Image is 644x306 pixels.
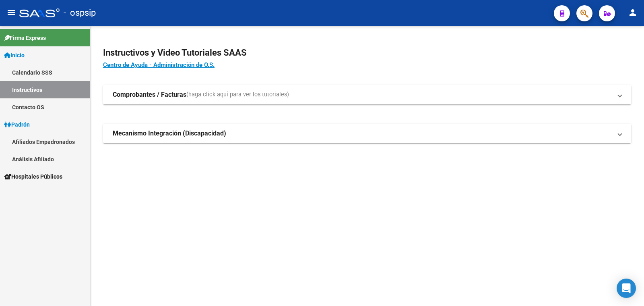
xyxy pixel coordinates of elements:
span: Inicio [4,51,25,60]
mat-expansion-panel-header: Mecanismo Integración (Discapacidad) [103,124,631,143]
a: Centro de Ayuda - Administración de O.S. [103,61,215,69]
div: Open Intercom Messenger [617,279,636,298]
mat-icon: person [628,8,638,17]
span: Padrón [4,120,30,129]
span: (haga click aquí para ver los tutoriales) [186,90,289,99]
strong: Comprobantes / Facturas [113,90,186,99]
span: Hospitales Públicos [4,172,62,181]
span: Firma Express [4,33,46,42]
span: - ospsip [64,4,96,22]
h2: Instructivos y Video Tutoriales SAAS [103,45,631,60]
strong: Mecanismo Integración (Discapacidad) [113,129,226,138]
mat-icon: menu [6,8,16,17]
mat-expansion-panel-header: Comprobantes / Facturas(haga click aquí para ver los tutoriales) [103,85,631,104]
